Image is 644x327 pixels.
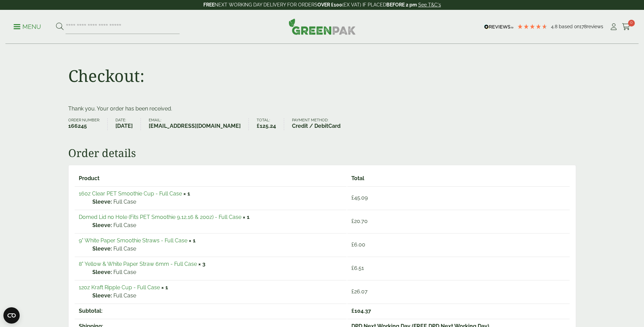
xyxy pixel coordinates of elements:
a: 8" Yellow & White Paper Straw 6mm - Full Case [79,261,197,267]
i: Cart [622,23,630,30]
strong: × 1 [183,190,190,197]
a: 9" White Paper Smoothie Straws - Full Case [79,237,187,244]
a: 0 [622,22,630,32]
strong: Sleeve: [92,245,112,253]
strong: × 1 [161,284,168,291]
bdi: 20.70 [351,218,368,224]
span: reviews [587,24,603,29]
a: Menu [14,23,41,30]
span: 178 [579,24,587,29]
a: 12oz Kraft Ripple Cup - Full Case [79,284,160,291]
strong: Sleeve: [92,198,112,206]
a: See T&C's [418,2,441,7]
span: £ [257,123,260,129]
span: £ [351,241,354,248]
span: 0 [628,20,635,27]
button: Open CMP widget [3,307,20,324]
p: Menu [14,23,41,31]
p: Full Case [92,268,343,276]
strong: × 1 [189,237,196,244]
strong: FREE [203,2,215,7]
p: Full Case [92,198,343,206]
p: Full Case [92,221,343,229]
p: Full Case [92,245,343,253]
strong: × 1 [243,214,250,220]
strong: OVER £100 [317,2,342,7]
strong: Sleeve: [92,292,112,300]
li: Total: [257,118,284,130]
li: Date: [115,118,141,130]
p: Thank you. Your order has been received. [68,105,576,113]
span: Based on [559,24,579,29]
span: £ [351,265,354,271]
a: 16oz Clear PET Smoothie Cup - Full Case [79,190,182,197]
strong: [EMAIL_ADDRESS][DOMAIN_NAME] [149,122,241,130]
bdi: 125.24 [257,123,276,129]
bdi: 6.00 [351,241,365,248]
li: Order number: [68,118,108,130]
bdi: 45.09 [351,194,368,201]
h2: Order details [68,147,576,159]
span: 104.37 [351,308,371,314]
span: £ [351,218,354,224]
strong: Sleeve: [92,221,112,229]
li: Email: [149,118,249,130]
bdi: 6.51 [351,265,364,271]
th: Subtotal: [75,304,347,318]
span: £ [351,308,354,314]
strong: BEFORE 2 pm [386,2,417,7]
span: 4.8 [551,24,559,29]
div: 4.78 Stars [517,23,548,30]
strong: Credit / DebitCard [292,122,341,130]
h1: Checkout: [68,66,145,86]
img: GreenPak Supplies [289,18,356,35]
img: REVIEWS.io [484,24,514,29]
p: Full Case [92,292,343,300]
th: Product [75,171,347,186]
strong: Sleeve: [92,268,112,276]
th: Total [347,171,569,186]
a: Domed Lid no Hole (Fits PET Smoothie 9,12,16 & 20oz) - Full Case [79,214,241,220]
li: Payment method: [292,118,348,130]
strong: × 3 [198,261,205,267]
i: My Account [609,23,618,30]
span: £ [351,194,354,201]
strong: 166245 [68,122,100,130]
bdi: 26.07 [351,288,368,295]
span: £ [351,288,354,295]
strong: [DATE] [115,122,133,130]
